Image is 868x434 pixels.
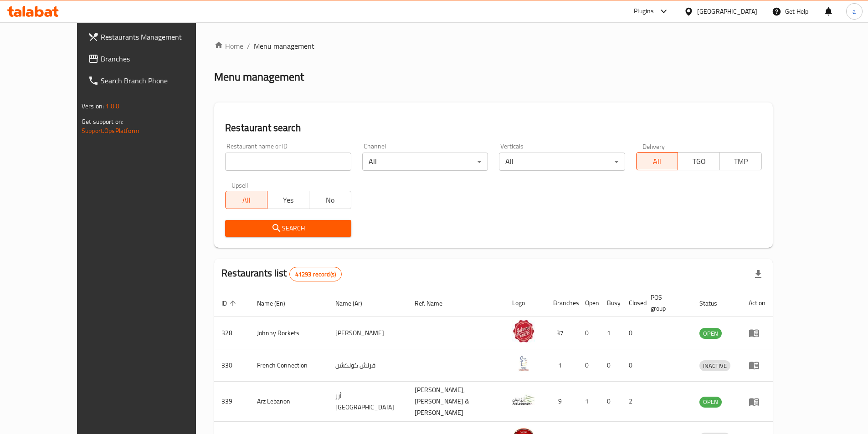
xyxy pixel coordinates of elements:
span: Get support on: [82,116,123,128]
span: No [313,194,348,207]
img: French Connection [512,352,535,375]
td: [PERSON_NAME] [328,317,407,349]
label: Upsell [231,182,248,188]
div: [GEOGRAPHIC_DATA] [697,6,757,16]
td: 0 [578,317,600,349]
td: 2 [621,382,643,422]
a: Restaurants Management [81,26,222,48]
span: a [853,6,856,16]
button: All [225,191,267,209]
span: Yes [271,194,306,207]
th: Logo [505,289,546,317]
span: Name (Ar) [335,298,374,309]
button: No [309,191,351,209]
span: ID [221,298,239,309]
a: Home [214,41,243,51]
div: All [499,153,625,171]
th: Action [741,289,773,317]
td: فرنش كونكشن [328,349,407,382]
button: Search [225,220,351,237]
span: Menu management [254,41,314,51]
button: TMP [719,152,762,170]
td: 0 [600,349,621,382]
td: 339 [214,382,250,422]
span: Version: [82,100,104,112]
li: / [247,41,250,51]
img: Arz Lebanon [512,388,535,411]
div: Total records count [289,267,342,281]
h2: Restaurant search [225,121,762,135]
span: All [229,194,264,207]
span: Search Branch Phone [101,75,215,86]
span: INACTIVE [699,361,730,371]
div: INACTIVE [699,360,730,371]
span: Restaurants Management [101,31,215,42]
td: 0 [600,382,621,422]
td: 1 [600,317,621,349]
label: Delivery [642,143,665,149]
a: Branches [81,48,222,70]
span: Ref. Name [415,298,454,309]
th: Closed [621,289,643,317]
button: Yes [267,191,309,209]
a: Search Branch Phone [81,70,222,92]
td: Arz Lebanon [250,382,328,422]
span: Branches [101,53,215,64]
span: Name (En) [257,298,297,309]
div: All [362,153,488,171]
div: Plugins [634,6,654,17]
span: OPEN [699,397,722,407]
span: TGO [682,155,716,168]
td: 9 [546,382,578,422]
div: Menu [749,360,765,371]
div: OPEN [699,397,722,408]
td: 328 [214,317,250,349]
td: 1 [546,349,578,382]
td: أرز [GEOGRAPHIC_DATA] [328,382,407,422]
td: [PERSON_NAME],[PERSON_NAME] & [PERSON_NAME] [407,382,505,422]
th: Busy [600,289,621,317]
div: Menu [749,327,765,338]
td: 1 [578,382,600,422]
th: Open [578,289,600,317]
div: OPEN [699,328,722,339]
td: 0 [621,317,643,349]
td: French Connection [250,349,328,382]
td: 330 [214,349,250,382]
td: Johnny Rockets [250,317,328,349]
span: POS group [651,292,681,314]
td: 0 [578,349,600,382]
img: Johnny Rockets [512,320,535,342]
th: Branches [546,289,578,317]
span: Search [232,223,344,234]
nav: breadcrumb [214,41,773,51]
span: 41293 record(s) [290,270,341,279]
span: All [640,155,675,168]
span: 1.0.0 [105,100,119,112]
input: Search for restaurant name or ID.. [225,153,351,171]
a: Support.OpsPlatform [82,125,139,137]
button: TGO [678,152,720,170]
span: TMP [724,155,758,168]
h2: Restaurants list [221,266,342,281]
button: All [636,152,678,170]
td: 0 [621,349,643,382]
span: OPEN [699,328,722,339]
td: 37 [546,317,578,349]
span: Status [699,298,729,309]
div: Export file [747,263,769,285]
h2: Menu management [214,70,304,84]
div: Menu [749,396,765,407]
